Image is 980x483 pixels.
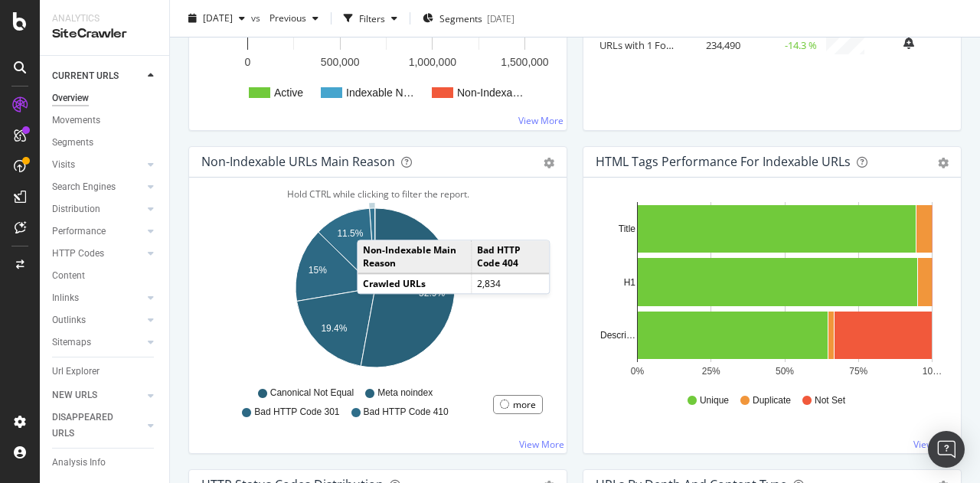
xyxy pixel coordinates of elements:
div: Open Intercom Messenger [928,431,965,468]
div: Segments [52,135,93,151]
a: Analysis Info [52,455,158,471]
button: Previous [263,6,325,31]
td: Non-Indexable Main Reason [358,240,471,273]
span: Unique [700,394,729,407]
a: Url Explorer [52,364,158,380]
a: NEW URLS [52,387,143,403]
text: 25% [702,366,720,377]
text: 15% [309,265,327,276]
div: SiteCrawler [52,25,157,43]
text: Descri… [600,330,635,341]
a: View More [519,438,564,451]
a: Inlinks [52,290,143,306]
svg: A chart. [201,202,549,380]
div: Inlinks [52,290,79,306]
button: [DATE] [182,6,251,31]
div: more [513,398,536,411]
div: Filters [359,11,385,24]
a: Overview [52,90,158,106]
div: Content [52,268,85,284]
div: HTTP Codes [52,246,104,262]
a: Sitemaps [52,335,143,351]
text: Indexable N… [346,86,414,99]
text: Non-Indexa… [457,86,523,99]
text: 75% [849,366,867,377]
div: Sitemaps [52,335,91,351]
text: 19.4% [321,323,347,334]
button: Filters [338,6,403,31]
div: gear [938,158,949,168]
td: -14.3 % [744,32,821,58]
text: 10… [923,366,942,377]
svg: A chart. [596,202,943,380]
div: bell-plus [903,37,914,49]
text: 500,000 [321,56,360,68]
div: Visits [52,157,75,173]
div: NEW URLS [52,387,97,403]
div: Analytics [52,12,157,25]
text: 52.9% [419,288,445,299]
span: Bad HTTP Code 410 [364,406,449,419]
div: HTML Tags Performance for Indexable URLs [596,154,851,169]
span: Bad HTTP Code 301 [254,406,339,419]
a: CURRENT URLS [52,68,143,84]
a: Visits [52,157,143,173]
div: Outlinks [52,312,86,328]
a: View More [913,438,959,451]
text: H1 [624,277,636,288]
div: Distribution [52,201,100,217]
div: [DATE] [487,11,514,24]
span: Canonical Not Equal [270,387,354,400]
span: Duplicate [753,394,791,407]
a: Performance [52,224,143,240]
text: 1,500,000 [501,56,548,68]
span: Segments [439,11,482,24]
a: View More [518,114,563,127]
div: Search Engines [52,179,116,195]
a: Movements [52,113,158,129]
text: 11.5% [337,228,363,239]
text: 50% [776,366,794,377]
a: Search Engines [52,179,143,195]
text: 0% [631,366,645,377]
div: Analysis Info [52,455,106,471]
td: 234,490 [683,32,744,58]
span: Meta noindex [377,387,433,400]
div: CURRENT URLS [52,68,119,84]
span: vs [251,11,263,24]
td: 2,834 [471,274,549,294]
text: 1,000,000 [409,56,456,68]
div: gear [544,158,554,168]
td: Crawled URLs [358,274,471,294]
button: Segments[DATE] [416,6,521,31]
a: Content [52,268,158,284]
div: Overview [52,90,89,106]
span: Previous [263,11,306,24]
span: Not Set [815,394,845,407]
a: DISAPPEARED URLS [52,410,143,442]
div: DISAPPEARED URLS [52,410,129,442]
div: Url Explorer [52,364,100,380]
a: Outlinks [52,312,143,328]
div: Performance [52,224,106,240]
text: Active [274,86,303,99]
a: URLs with 1 Follow Inlink [599,38,712,52]
div: Movements [52,113,100,129]
td: Bad HTTP Code 404 [471,240,549,273]
a: Distribution [52,201,143,217]
a: Segments [52,135,158,151]
text: 0 [245,56,251,68]
div: Non-Indexable URLs Main Reason [201,154,395,169]
text: Title [619,224,636,234]
a: HTTP Codes [52,246,143,262]
span: 2025 Aug. 8th [203,11,233,24]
